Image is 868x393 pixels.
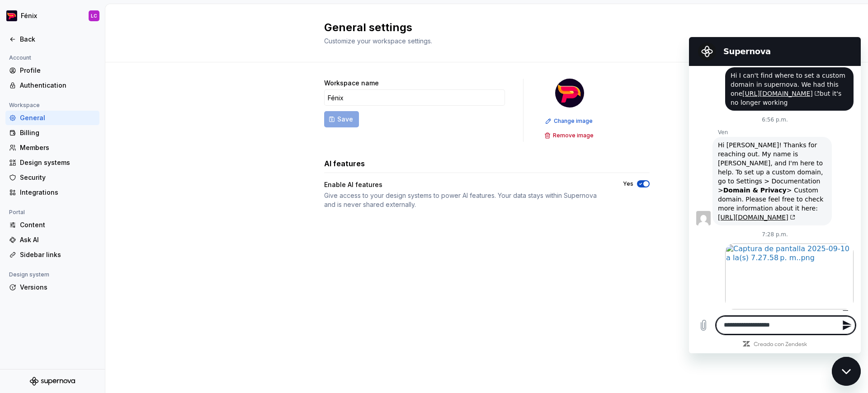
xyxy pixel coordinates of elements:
div: Sidebar links [20,250,96,259]
div: Authentication [20,81,96,90]
a: Authentication [5,78,99,93]
span: Change image [554,117,593,125]
a: Design systems [5,155,99,170]
h2: General settings [324,20,639,35]
div: Workspace [5,100,43,111]
a: Versions [5,280,99,295]
label: Yes [623,180,633,187]
div: Design system [5,269,53,280]
button: FénixLC [2,6,103,26]
h3: AI features [324,158,365,169]
div: Ask AI [20,235,96,244]
a: Integrations [5,185,99,200]
a: Content [5,218,99,232]
iframe: Ventana de mensajería [689,37,861,353]
a: Security [5,170,99,185]
div: Fénix [21,11,37,20]
button: Remove image [542,129,598,142]
div: Give access to your design systems to power AI features. Your data stays within Supernova and is ... [324,191,607,209]
a: Back [5,32,99,47]
a: Billing [5,126,99,140]
button: Change image [542,115,597,127]
label: Workspace name [324,79,379,88]
div: LC [91,12,97,19]
a: Profile [5,63,99,78]
span: Customize your workspace settings. [324,37,432,45]
a: Ask AI [5,233,99,247]
div: Security [20,173,96,182]
div: General [20,113,96,122]
div: Integrations [20,188,96,197]
div: Back [20,35,96,44]
img: c22002f0-c20a-4db5-8808-0be8483c155a.png [6,10,17,21]
div: Design systems [20,158,96,167]
svg: Supernova Logo [30,377,75,386]
div: Portal [5,207,28,218]
div: Versions [20,283,96,292]
span: Remove image [553,132,594,139]
div: Billing [20,128,96,137]
iframe: Botón para iniciar la ventana de mensajería, conversación en curso [832,357,861,386]
div: Account [5,52,35,63]
a: Members [5,140,99,155]
div: Content [20,220,96,229]
a: General [5,111,99,125]
div: Members [20,143,96,152]
div: Enable AI features [324,180,607,189]
img: c22002f0-c20a-4db5-8808-0be8483c155a.png [555,79,584,108]
a: Sidebar links [5,248,99,262]
div: Profile [20,66,96,75]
